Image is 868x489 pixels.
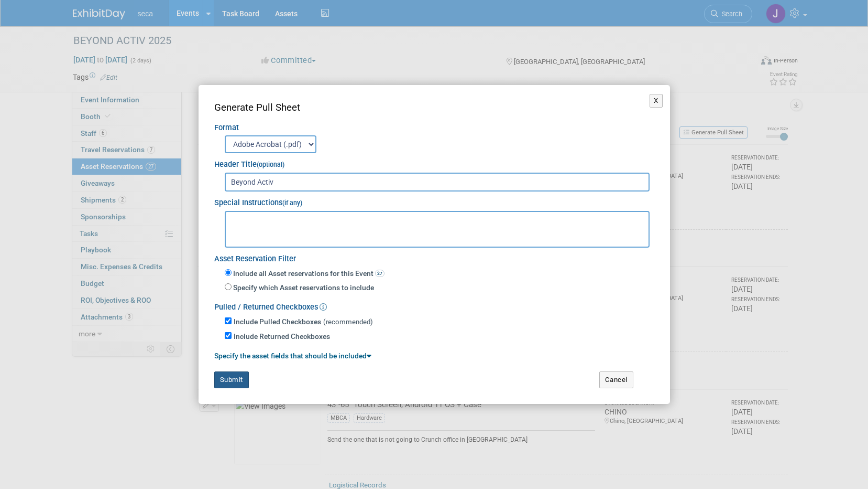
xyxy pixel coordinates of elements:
[214,248,654,265] div: Asset Reservation Filter
[214,153,654,171] div: Header Title
[599,371,633,388] button: Cancel
[232,283,374,293] label: Specify which Asset reservations to include
[234,317,321,327] label: Include Pulled Checkboxes
[234,332,330,342] label: Include Returned Checkboxes
[650,94,663,108] button: X
[257,161,284,168] small: (optional)
[214,352,371,360] a: Specify the asset fields that should be included
[214,192,654,209] div: Special Instructions
[214,296,654,313] div: Pulled / Returned Checkboxes
[375,270,384,277] span: 27
[214,101,654,115] div: Generate Pull Sheet
[323,318,373,326] span: (recommended)
[232,269,384,279] label: Include all Asset reservations for this Event
[214,371,249,388] button: Submit
[282,199,302,207] small: (if any)
[214,115,654,134] div: Format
